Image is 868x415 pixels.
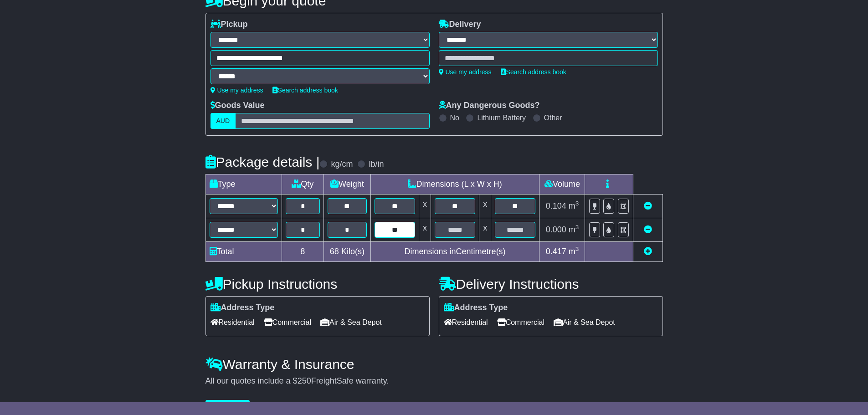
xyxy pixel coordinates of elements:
label: Address Type [211,303,275,313]
td: Type [205,174,282,195]
label: Delivery [439,20,481,30]
span: m [569,225,579,234]
span: Commercial [497,315,544,329]
a: Search address book [272,87,338,94]
span: 0.000 [546,225,566,234]
span: Residential [211,315,255,329]
td: x [419,218,431,242]
a: Remove this item [644,225,652,234]
td: Total [205,242,282,262]
td: Volume [539,174,585,195]
a: Use my address [439,68,492,76]
span: Air & Sea Depot [554,315,615,329]
span: Air & Sea Depot [320,315,382,329]
sup: 3 [575,224,579,231]
span: m [569,201,579,210]
sup: 3 [575,200,579,207]
sup: 3 [575,246,579,252]
td: 8 [282,242,324,262]
div: All our quotes include a $ FreightSafe warranty. [205,376,663,386]
span: 68 [330,247,339,256]
label: Pickup [211,20,248,30]
span: 250 [298,376,311,385]
span: 0.104 [546,201,566,210]
label: Other [544,113,562,122]
td: Qty [282,174,324,195]
label: Goods Value [211,101,265,111]
span: Commercial [264,315,311,329]
a: Remove this item [644,201,652,210]
label: Any Dangerous Goods? [439,101,540,111]
td: Kilo(s) [324,242,371,262]
td: x [419,195,431,218]
label: lb/in [369,159,384,169]
td: x [479,218,491,242]
label: kg/cm [331,159,353,169]
a: Add new item [644,247,652,256]
span: Residential [444,315,488,329]
h4: Warranty & Insurance [205,357,663,372]
span: 0.417 [546,247,566,256]
td: Dimensions in Centimetre(s) [370,242,539,262]
td: Weight [324,174,371,195]
h4: Pickup Instructions [205,277,430,292]
h4: Delivery Instructions [439,277,663,292]
label: No [450,113,459,122]
label: AUD [211,113,236,129]
a: Use my address [211,87,263,94]
label: Address Type [444,303,508,313]
label: Lithium Battery [477,113,526,122]
a: Search address book [501,68,566,76]
td: Dimensions (L x W x H) [370,174,539,195]
td: x [479,195,491,218]
span: m [569,247,579,256]
h4: Package details | [205,154,320,169]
